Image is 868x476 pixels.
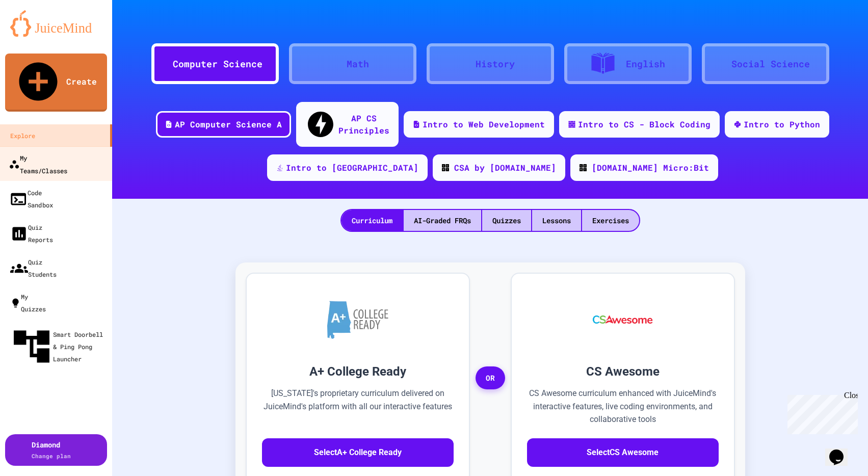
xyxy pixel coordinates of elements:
div: Exercises [582,210,639,231]
div: Diamond [32,439,71,461]
iframe: chat widget [825,435,858,466]
div: Intro to CS - Block Coding [578,118,711,130]
div: Quizzes [482,210,531,231]
div: Computer Science [173,57,262,71]
img: CODE_logo_RGB.png [442,164,449,171]
div: Intro to Web Development [423,118,545,130]
div: Quiz Reports [10,221,53,246]
div: Lessons [532,210,581,231]
span: Change plan [32,452,71,460]
div: AI-Graded FRQs [404,210,481,231]
img: CODE_logo_RGB.png [580,164,587,171]
iframe: chat widget [783,391,858,434]
div: [DOMAIN_NAME] Micro:Bit [592,162,709,174]
div: Curriculum [341,210,403,231]
img: A+ College Ready [327,301,388,339]
div: Social Science [731,57,810,71]
div: My Teams/Classes [9,151,67,176]
div: Intro to Python [744,118,820,130]
div: Code Sandbox [9,187,53,211]
div: My Quizzes [10,290,46,315]
h3: A+ College Ready [262,362,454,381]
div: AP CS Principles [338,112,389,137]
div: History [476,57,515,71]
div: AP Computer Science A [175,118,282,130]
p: CS Awesome curriculum enhanced with JuiceMind's interactive features, live coding environments, a... [527,387,719,426]
div: Quiz Students [10,256,57,280]
button: SelectCS Awesome [527,438,719,467]
div: Math [347,57,369,71]
div: Chat with us now!Close [4,4,70,65]
p: [US_STATE]'s proprietary curriculum delivered on JuiceMind's platform with all our interactive fe... [262,387,454,426]
img: CS Awesome [583,289,663,350]
div: English [626,57,665,71]
h3: CS Awesome [527,362,719,381]
div: Intro to [GEOGRAPHIC_DATA] [286,162,418,174]
a: Create [5,54,107,112]
button: SelectA+ College Ready [262,438,454,467]
div: CSA by [DOMAIN_NAME] [454,162,556,174]
img: logo-orange.svg [10,10,102,37]
div: Explore [10,129,35,142]
button: DiamondChange plan [5,434,107,466]
span: OR [476,366,505,390]
div: Smart Doorbell & Ping Pong Launcher [10,325,108,368]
